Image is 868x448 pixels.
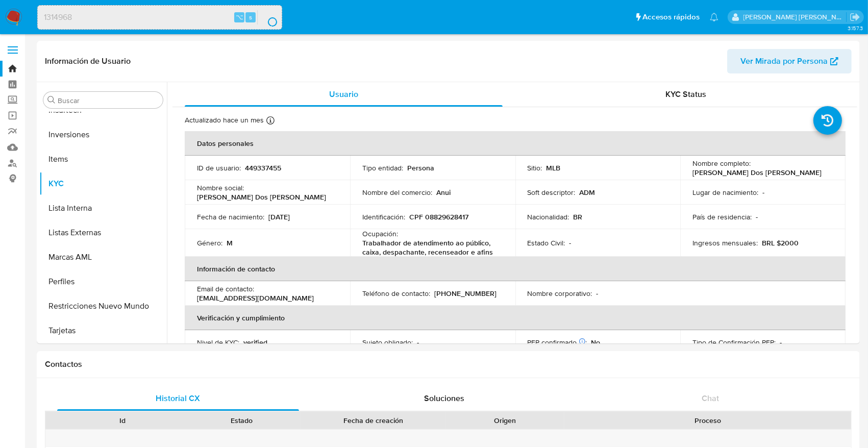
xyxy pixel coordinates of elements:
p: Nombre del comercio : [362,188,432,197]
p: 449337455 [245,163,281,172]
p: MLB [547,163,561,172]
button: Lista Interna [39,196,167,220]
button: Perfiles [39,269,167,294]
p: Persona [407,163,434,172]
p: Identificación : [362,212,405,221]
p: - [569,238,572,247]
div: Origen [453,415,557,426]
p: Email de contacto : [197,284,254,293]
p: [EMAIL_ADDRESS][DOMAIN_NAME] [197,293,314,303]
button: Restricciones Nuevo Mundo [39,294,167,318]
a: Notificaciones [710,13,718,21]
button: search-icon [257,10,278,24]
p: Teléfono de contacto : [362,289,430,298]
p: Lugar de nacimiento : [692,188,758,197]
p: [DATE] [268,212,290,221]
p: ADM [580,188,596,197]
p: verified [243,338,267,347]
span: Accesos rápidos [642,12,700,22]
p: Actualizado hace un mes [185,115,264,125]
p: Nombre corporativo : [528,289,592,298]
a: Salir [850,12,860,22]
div: Id [70,415,175,426]
p: - [417,338,419,347]
span: Historial CX [156,392,200,404]
button: Listas Externas [39,220,167,245]
span: Usuario [329,88,358,100]
p: Soft descriptor : [528,188,576,197]
p: - [762,188,764,197]
p: Ocupación : [362,229,398,238]
span: Ver Mirada por Persona [740,49,828,73]
p: Ingresos mensuales : [692,238,758,247]
p: Género : [197,238,222,247]
span: ⌥ [236,12,243,22]
p: BR [574,212,583,221]
span: KYC Status [666,88,707,100]
p: rene.vale@mercadolibre.com [743,12,847,22]
p: BRL $2000 [762,238,799,247]
p: Anui [436,188,451,197]
p: Tipo de Confirmación PEP : [692,338,776,347]
p: Nombre social : [197,183,244,192]
p: Sujeto obligado : [362,338,413,347]
p: Nacionalidad : [528,212,569,221]
button: Ver Mirada por Persona [727,49,852,73]
button: Tarjetas [39,318,167,343]
p: PEP confirmado : [528,338,587,347]
p: Estado Civil : [528,238,565,247]
p: [PERSON_NAME] Dos [PERSON_NAME] [197,192,326,202]
p: Nivel de KYC : [197,338,239,347]
th: Verificación y cumplimiento [185,306,846,330]
h1: Contactos [45,359,852,369]
input: Buscar [58,96,159,105]
div: Proceso [572,415,844,426]
p: M [227,238,233,247]
div: Fecha de creación [308,415,438,426]
button: Buscar [47,96,56,104]
p: ID de usuario : [197,163,241,172]
div: Estado [189,415,294,426]
p: Fecha de nacimiento : [197,212,264,221]
p: - [756,212,758,221]
th: Información de contacto [185,257,846,281]
p: - [597,289,599,298]
button: KYC [39,171,167,196]
p: Trabalhador de atendimento ao público, caixa, despachante, recenseador e afins [362,238,499,257]
button: Items [39,147,167,171]
p: Sitio : [528,163,542,172]
span: Soluciones [424,392,464,404]
p: - [780,338,782,347]
h1: Información de Usuario [45,56,131,66]
span: s [249,12,252,22]
span: Chat [702,392,719,404]
button: Inversiones [39,122,167,147]
p: País de residencia : [692,212,752,221]
p: [PERSON_NAME] Dos [PERSON_NAME] [692,168,822,177]
button: Marcas AML [39,245,167,269]
p: [PHONE_NUMBER] [434,289,497,298]
p: No [591,338,601,347]
th: Datos personales [185,131,846,156]
p: Tipo entidad : [362,163,403,172]
p: CPF 08829628417 [409,212,468,221]
p: Nombre completo : [692,159,751,168]
input: Buscar usuario o caso... [38,11,282,24]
